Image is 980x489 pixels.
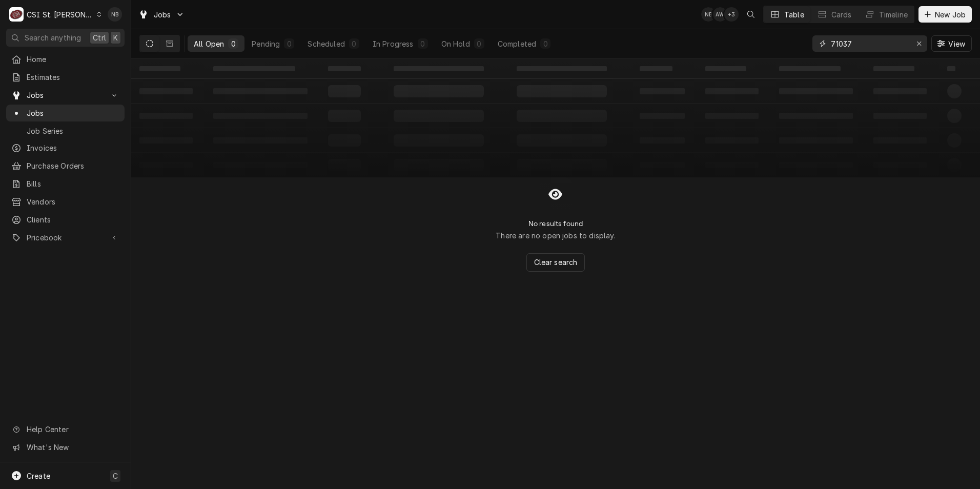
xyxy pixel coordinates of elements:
button: Open search [743,6,759,23]
a: Invoices [6,139,125,156]
div: AW [713,7,727,22]
span: What's New [27,442,118,453]
span: C [113,471,118,481]
div: 0 [286,38,292,49]
div: 0 [351,38,357,49]
div: Nick Badolato's Avatar [701,7,716,22]
div: 0 [230,38,236,49]
a: Vendors [6,193,125,210]
div: Nick Badolato's Avatar [108,7,122,22]
span: Invoices [27,142,119,153]
div: Completed [498,38,536,49]
span: Jobs [154,9,171,20]
span: ‌ [873,66,914,71]
div: Timeline [879,9,908,20]
span: Clear search [532,257,580,268]
div: C [9,7,24,22]
div: All Open [194,38,224,49]
span: Job Series [27,126,119,136]
div: Table [784,9,804,20]
a: Clients [6,211,125,228]
a: Job Series [6,123,125,139]
a: Go to Pricebook [6,229,125,246]
span: Pricebook [27,232,104,243]
span: View [946,38,967,49]
span: ‌ [640,66,672,71]
a: Bills [6,175,125,192]
div: 0 [542,38,548,49]
a: Estimates [6,69,125,86]
span: Jobs [27,108,119,118]
span: New Job [933,9,968,20]
span: ‌ [517,66,607,71]
div: Cards [831,9,852,20]
p: There are no open jobs to display. [496,230,615,241]
a: Home [6,51,125,68]
div: NB [701,7,716,22]
div: CSI St. [PERSON_NAME] [27,9,93,20]
table: All Open Jobs List Loading [131,58,980,177]
div: Scheduled [308,38,344,49]
span: Vendors [27,196,119,207]
span: ‌ [394,66,484,71]
span: Home [27,54,119,65]
input: Keyword search [831,35,908,52]
span: Search anything [25,32,81,43]
span: Estimates [27,72,119,83]
a: Go to Jobs [6,87,125,104]
span: ‌ [139,66,180,71]
a: Go to Jobs [134,6,189,23]
span: Jobs [27,90,104,100]
div: 0 [420,38,426,49]
button: Search anythingCtrlK [6,29,125,47]
span: Ctrl [93,32,106,43]
button: View [931,35,972,52]
div: Pending [252,38,280,49]
span: Clients [27,214,119,225]
button: New Job [918,6,972,23]
span: Create [27,472,50,480]
span: ‌ [779,66,841,71]
a: Purchase Orders [6,157,125,174]
div: Alexandria Wilp's Avatar [713,7,727,22]
button: Clear search [526,253,585,272]
button: Erase input [911,35,927,52]
a: Jobs [6,105,125,121]
div: 0 [476,38,482,49]
span: ‌ [947,66,955,71]
span: ‌ [328,66,361,71]
span: ‌ [213,66,295,71]
a: Go to Help Center [6,421,125,438]
div: In Progress [373,38,414,49]
span: Bills [27,178,119,189]
div: NB [108,7,122,22]
span: K [113,32,118,43]
div: On Hold [441,38,470,49]
a: Go to What's New [6,439,125,456]
div: CSI St. Louis's Avatar [9,7,24,22]
span: ‌ [705,66,746,71]
div: + 3 [724,7,739,22]
h2: No results found [528,219,583,228]
span: Help Center [27,424,118,435]
span: Purchase Orders [27,160,119,171]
